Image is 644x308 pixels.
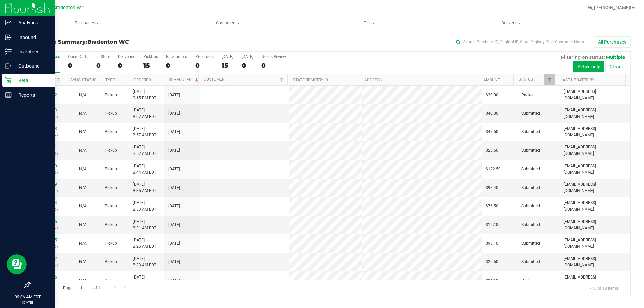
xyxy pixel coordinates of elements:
[96,62,110,69] div: 0
[105,166,117,172] span: Pickup
[38,164,57,168] a: 11847860
[70,78,96,82] a: Sync Status
[105,222,117,228] span: Pickup
[486,129,498,135] span: $47.50
[563,107,626,120] span: [EMAIL_ADDRESS][DOMAIN_NAME]
[299,16,440,30] a: Tills
[5,34,12,41] inline-svg: Inbound
[105,92,117,98] span: Pickup
[3,294,52,300] p: 09:06 AM EDT
[483,78,500,82] a: Amount
[133,144,156,157] span: [DATE] 8:52 AM EDT
[563,181,626,194] span: [EMAIL_ADDRESS][DOMAIN_NAME]
[486,185,498,191] span: $98.40
[521,185,540,191] span: Submitted
[521,203,540,209] span: Submitted
[133,88,156,101] span: [DATE] 9:15 PM EDT
[276,74,287,85] a: Filter
[105,278,117,284] span: Pickup
[588,5,631,10] span: Hi, [PERSON_NAME]!
[79,240,87,247] button: N/A
[12,62,52,70] p: Outbound
[133,237,156,250] span: [DATE] 8:26 AM EDT
[486,92,498,98] span: $39.00
[133,256,156,268] span: [DATE] 8:23 AM EDT
[133,181,156,194] span: [DATE] 8:35 AM EDT
[293,78,328,82] a: State Registry ID
[12,33,52,41] p: Inbound
[12,91,52,99] p: Reports
[38,238,57,242] a: 11847795
[143,54,158,59] div: PickUps
[563,200,626,212] span: [EMAIL_ADDRESS][DOMAIN_NAME]
[30,39,230,45] h3: Purchase Summary:
[158,20,298,26] span: Customers
[168,222,180,228] span: [DATE]
[105,129,117,135] span: Pickup
[5,19,12,26] inline-svg: Analytics
[38,256,57,261] a: 11847782
[38,93,57,97] a: 11847362
[38,219,57,224] a: 11847815
[38,182,57,187] a: 11847829
[261,62,286,69] div: 0
[157,16,299,30] a: Customers
[5,48,12,55] inline-svg: Inventory
[12,48,52,56] p: Inventory
[519,77,533,82] a: Status
[166,62,187,69] div: 0
[486,222,501,228] span: $127.00
[133,126,156,138] span: [DATE] 8:57 AM EDT
[79,129,87,135] button: N/A
[168,203,180,209] span: [DATE]
[79,147,87,154] button: N/A
[521,110,540,117] span: Submitted
[486,110,498,117] span: $40.00
[79,278,87,284] button: N/A
[299,20,439,26] span: Tills
[105,78,115,82] a: Type
[521,92,535,98] span: Packed
[79,222,87,228] button: N/A
[563,219,626,231] span: [EMAIL_ADDRESS][DOMAIN_NAME]
[79,222,87,227] span: Not Applicable
[118,62,135,69] div: 0
[573,61,604,72] button: Active only
[133,78,151,82] a: Ordered
[168,259,180,265] span: [DATE]
[168,147,180,154] span: [DATE]
[561,54,605,60] span: Filtering on status:
[5,91,12,98] inline-svg: Reports
[594,36,631,48] button: All Purchases
[168,110,180,117] span: [DATE]
[563,88,626,101] span: [EMAIL_ADDRESS][DOMAIN_NAME]
[195,62,214,69] div: 0
[168,129,180,135] span: [DATE]
[563,256,626,268] span: [EMAIL_ADDRESS][DOMAIN_NAME]
[133,107,156,120] span: [DATE] 8:07 AM EDT
[79,241,87,246] span: Not Applicable
[143,62,158,69] div: 15
[486,240,498,247] span: $93.10
[16,20,157,26] span: Purchases
[563,237,626,250] span: [EMAIL_ADDRESS][DOMAIN_NAME]
[105,240,117,247] span: Pickup
[169,77,199,82] a: Scheduled
[53,5,84,11] span: Bradenton WC
[3,300,52,305] p: [DATE]
[16,16,157,30] a: Purchases
[105,203,117,209] span: Pickup
[453,37,587,47] input: Search Purchase ID, Original ID, State Registry ID or Customer Name...
[79,278,87,283] span: Not Applicable
[79,185,87,191] button: N/A
[204,77,224,82] a: Customer
[133,163,156,176] span: [DATE] 8:44 AM EDT
[57,283,106,293] span: Page of 1
[521,222,540,228] span: Submitted
[105,185,117,191] span: Pickup
[168,240,180,247] span: [DATE]
[68,62,88,69] div: 0
[486,278,501,284] span: $210.00
[581,283,624,293] span: 1 - 18 of 18 items
[79,203,87,209] button: N/A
